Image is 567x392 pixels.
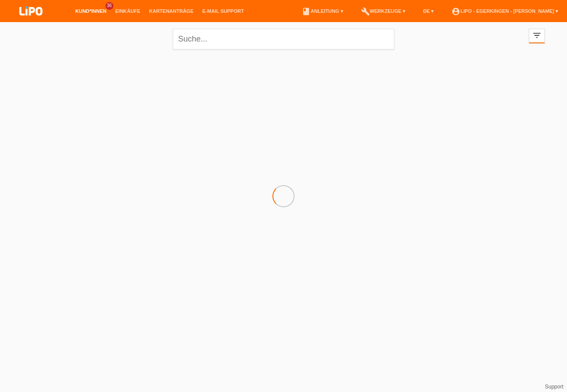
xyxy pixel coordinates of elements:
a: Kund*innen [71,8,111,14]
a: buildWerkzeuge ▾ [357,8,410,14]
a: account_circleLIPO - Egerkingen - [PERSON_NAME] ▾ [447,8,563,14]
a: LIPO pay [9,18,53,25]
i: account_circle [451,7,460,16]
a: Support [545,384,563,390]
input: Suche... [173,29,394,49]
i: filter_list [532,30,542,40]
a: Einkäufe [111,8,144,14]
i: build [361,7,370,16]
a: Kartenanträge [145,8,198,14]
a: DE ▾ [419,8,438,14]
span: 36 [105,2,113,10]
a: bookAnleitung ▾ [297,8,347,14]
i: book [302,7,311,16]
a: E-Mail Support [198,8,249,14]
